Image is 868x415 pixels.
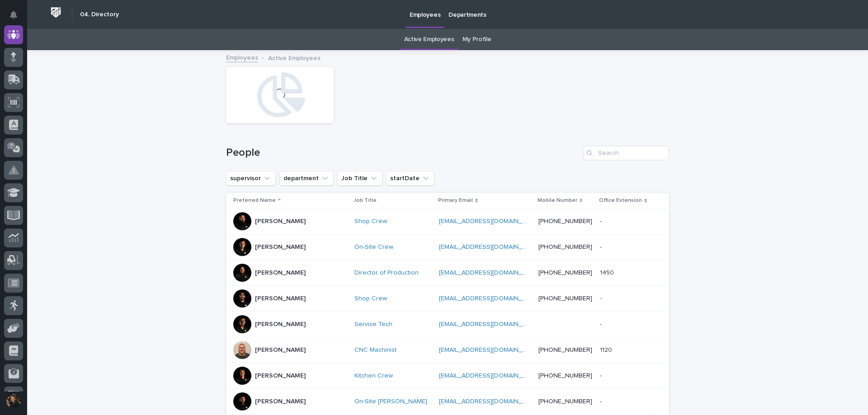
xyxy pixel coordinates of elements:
[255,295,306,303] p: [PERSON_NAME]
[538,347,592,353] a: [PHONE_NUMBER]
[439,373,541,379] a: [EMAIL_ADDRESS][DOMAIN_NAME]
[226,171,276,186] button: supervisor
[354,295,387,303] a: Shop Crew
[538,295,592,302] a: [PHONE_NUMBER]
[354,398,427,406] a: On-Site [PERSON_NAME]
[600,345,614,354] p: 1120
[279,171,334,186] button: department
[600,216,604,225] p: -
[226,146,580,159] h1: People
[538,398,592,405] a: [PHONE_NUMBER]
[226,260,669,286] tr: [PERSON_NAME]Director of Production [EMAIL_ADDRESS][DOMAIN_NAME] [PHONE_NUMBER]14501450
[600,370,604,380] p: -
[583,146,669,160] input: Search
[538,218,592,224] a: [PHONE_NUMBER]
[439,321,541,327] a: [EMAIL_ADDRESS][DOMAIN_NAME]
[438,196,473,205] p: Primary Email
[255,218,306,225] p: [PERSON_NAME]
[538,373,592,379] a: [PHONE_NUMBER]
[226,52,258,62] a: Employees
[47,4,64,21] img: Workspace Logo
[354,321,392,328] a: Service Tech
[600,319,604,328] p: -
[600,293,604,303] p: -
[226,389,669,415] tr: [PERSON_NAME]On-Site [PERSON_NAME] [EMAIL_ADDRESS][DOMAIN_NAME] [PHONE_NUMBER]--
[354,243,393,251] a: On-Site Crew
[386,171,434,186] button: startDate
[354,269,419,277] a: Director of Production
[404,29,454,50] a: Active Employees
[226,234,669,260] tr: [PERSON_NAME]On-Site Crew [EMAIL_ADDRESS][DOMAIN_NAME] [PHONE_NUMBER]--
[255,346,306,354] p: [PERSON_NAME]
[337,171,382,186] button: Job Title
[226,337,669,363] tr: [PERSON_NAME]CNC Machinist [EMAIL_ADDRESS][DOMAIN_NAME] [PHONE_NUMBER]11201120
[354,196,377,205] p: Job Title
[255,243,306,251] p: [PERSON_NAME]
[80,11,119,19] h2: 04. Directory
[600,242,604,251] p: -
[255,372,306,380] p: [PERSON_NAME]
[599,196,642,205] p: Office Extension
[268,52,321,62] p: Active Employees
[600,396,604,406] p: -
[226,286,669,312] tr: [PERSON_NAME]Shop Crew [EMAIL_ADDRESS][DOMAIN_NAME] [PHONE_NUMBER]--
[255,398,306,406] p: [PERSON_NAME]
[226,363,669,389] tr: [PERSON_NAME]Kitchen Crew [EMAIL_ADDRESS][DOMAIN_NAME] [PHONE_NUMBER]--
[600,267,616,277] p: 1450
[354,372,393,380] a: Kitchen Crew
[439,398,541,405] a: [EMAIL_ADDRESS][DOMAIN_NAME]
[4,392,23,410] button: users-avatar
[233,196,276,205] p: Preferred Name
[538,270,592,276] a: [PHONE_NUMBER]
[439,347,541,353] a: [EMAIL_ADDRESS][DOMAIN_NAME]
[354,346,396,354] a: CNC Machinist
[439,244,541,250] a: [EMAIL_ADDRESS][DOMAIN_NAME]
[226,209,669,234] tr: [PERSON_NAME]Shop Crew [EMAIL_ADDRESS][DOMAIN_NAME] [PHONE_NUMBER]--
[226,312,669,337] tr: [PERSON_NAME]Service Tech [EMAIL_ADDRESS][DOMAIN_NAME] --
[354,218,387,225] a: Shop Crew
[439,295,541,302] a: [EMAIL_ADDRESS][DOMAIN_NAME]
[538,196,577,205] p: Mobile Number
[255,269,306,277] p: [PERSON_NAME]
[439,270,541,276] a: [EMAIL_ADDRESS][DOMAIN_NAME]
[439,218,541,224] a: [EMAIL_ADDRESS][DOMAIN_NAME]
[538,244,592,250] a: [PHONE_NUMBER]
[255,321,306,328] p: [PERSON_NAME]
[462,29,491,50] a: My Profile
[11,11,23,25] div: Notifications
[4,5,23,24] button: Notifications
